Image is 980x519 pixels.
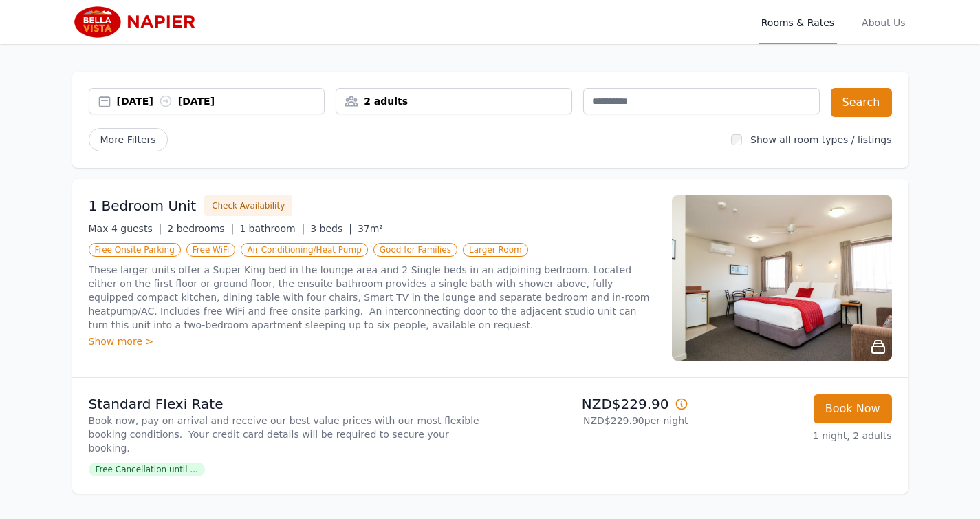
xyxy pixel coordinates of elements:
[89,463,205,476] span: Free Cancellation until ...
[117,94,325,108] div: [DATE] [DATE]
[186,243,236,257] span: Free WiFi
[831,88,892,117] button: Search
[373,243,457,257] span: Good for Families
[336,94,571,108] div: 2 adults
[72,6,205,39] img: Bella Vista Napier
[167,223,234,234] span: 2 bedrooms |
[89,243,181,257] span: Free Onsite Parking
[463,243,528,257] span: Larger Room
[89,394,485,414] p: Standard Flexi Rate
[89,223,162,234] span: Max 4 guests |
[496,414,688,427] p: NZD$229.90 per night
[89,263,655,332] p: These larger units offer a Super King bed in the lounge area and 2 Single beds in an adjoining be...
[699,429,892,443] p: 1 night, 2 adults
[241,243,367,257] span: Air Conditioning/Heat Pump
[814,394,892,423] button: Book Now
[358,223,383,234] span: 37m²
[89,335,655,348] div: Show more >
[310,223,352,234] span: 3 beds |
[89,414,485,455] p: Book now, pay on arrival and receive our best value prices with our most flexible booking conditi...
[89,196,197,215] h3: 1 Bedroom Unit
[239,223,305,234] span: 1 bathroom |
[204,195,292,216] button: Check Availability
[750,134,891,145] label: Show all room types / listings
[496,394,688,414] p: NZD$229.90
[89,128,168,151] span: More Filters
